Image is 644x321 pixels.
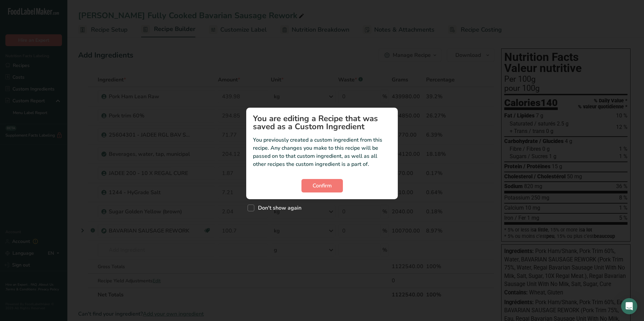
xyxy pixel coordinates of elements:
[254,205,301,211] span: Don't show again
[253,136,391,168] p: You previously created a custom ingredient from this recipe. Any changes you make to this recipe ...
[253,114,391,131] h1: You are editing a Recipe that was saved as a Custom Ingredient
[313,182,332,190] span: Confirm
[621,298,637,314] div: Open Intercom Messenger
[301,179,343,192] button: Confirm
